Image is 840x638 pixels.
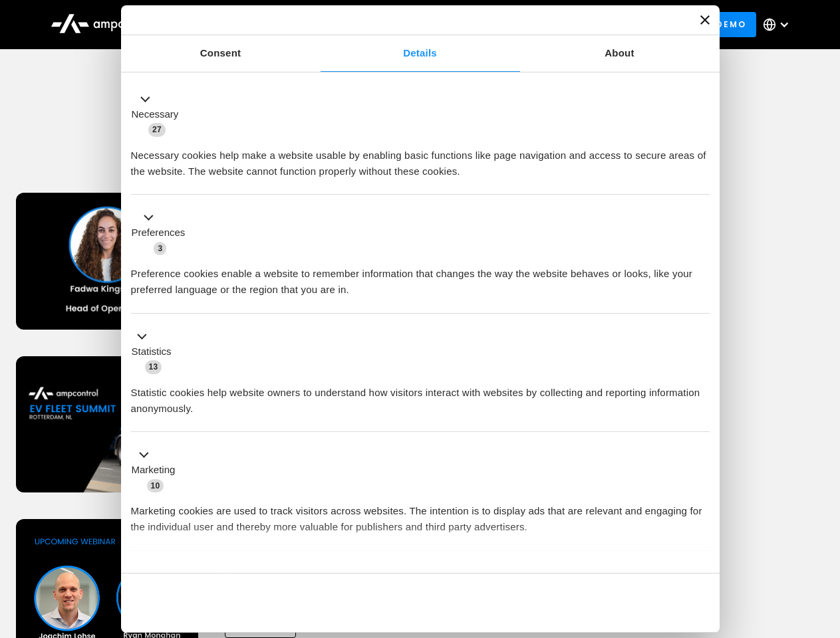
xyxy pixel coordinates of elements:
label: Preferences [132,225,186,241]
a: Details [321,35,520,72]
button: Statistics (13) [131,328,180,375]
span: 3 [154,242,166,255]
label: Statistics [132,344,172,360]
label: Marketing [132,463,176,478]
div: Statistic cookies help website owners to understand how visitors interact with websites by collec... [131,375,710,417]
span: 2 [219,568,232,581]
button: Preferences (3) [131,210,194,257]
button: Okay [518,584,709,622]
button: Close banner [700,15,710,25]
div: Preference cookies enable a website to remember information that changes the way the website beha... [131,256,710,298]
label: Necessary [132,107,179,122]
div: Marketing cookies are used to track visitors across websites. The intention is to display ads tha... [131,493,710,535]
button: Unclassified (2) [131,566,240,582]
button: Necessary (27) [131,91,187,138]
span: 27 [148,123,166,136]
span: 10 [147,479,164,492]
h1: Upcoming Webinars [16,134,825,166]
a: Consent [121,35,321,72]
div: Necessary cookies help make a website usable by enabling basic functions like page navigation and... [131,138,710,179]
button: Marketing (10) [131,447,184,494]
span: 13 [145,360,162,373]
a: About [520,35,720,72]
